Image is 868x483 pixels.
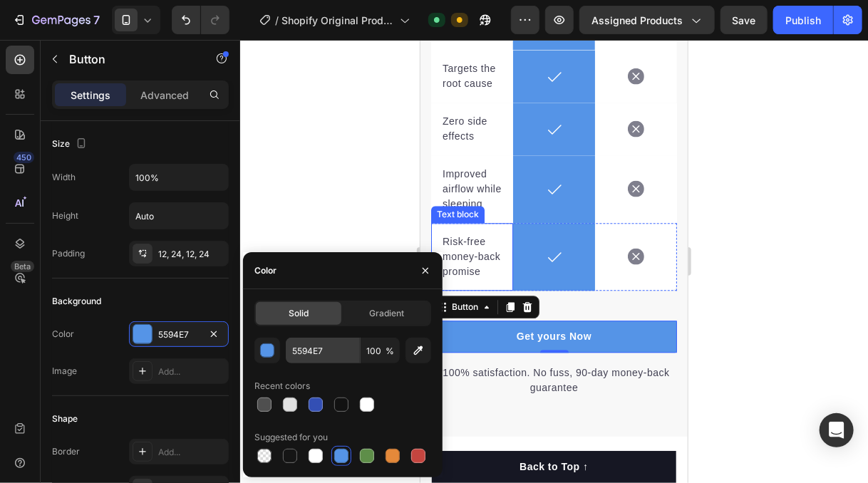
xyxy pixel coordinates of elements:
div: 12, 24, 12, 24 [158,248,225,261]
div: Publish [785,13,821,28]
div: Border [52,445,80,458]
span: Gradient [370,307,405,320]
div: Undo/Redo [172,6,229,34]
input: Eg: FFFFFF [286,338,360,363]
iframe: Design area [420,40,688,483]
button: Publish [773,6,833,34]
button: Assigned Products [579,6,715,34]
div: Recent colors [254,380,310,393]
span: Save [733,14,756,26]
div: Add... [158,365,225,378]
p: Button [69,51,190,68]
div: Color [254,264,277,277]
p: Advanced [140,88,189,103]
span: Shopify Original Product Template [281,13,394,28]
div: Background [52,295,101,308]
p: 7 [93,11,100,28]
input: Auto [130,165,228,190]
div: Add... [158,446,225,459]
div: Padding [52,247,85,260]
button: Save [720,6,768,34]
div: Height [52,209,78,222]
button: 7 [6,6,106,34]
p: Settings [71,88,110,103]
span: / [275,13,279,28]
div: Open Intercom Messenger [820,413,854,447]
div: Shape [52,412,78,425]
span: Assigned Products [591,13,683,28]
div: Size [52,135,90,154]
div: Color [52,328,74,341]
div: Beta [11,261,34,272]
input: Auto [130,203,228,229]
div: Suggested for you [254,431,328,444]
div: Width [52,171,76,184]
div: 450 [14,152,34,163]
div: Image [52,365,77,378]
div: 5594E7 [158,328,200,341]
span: % [386,345,394,358]
span: Solid [289,307,309,320]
